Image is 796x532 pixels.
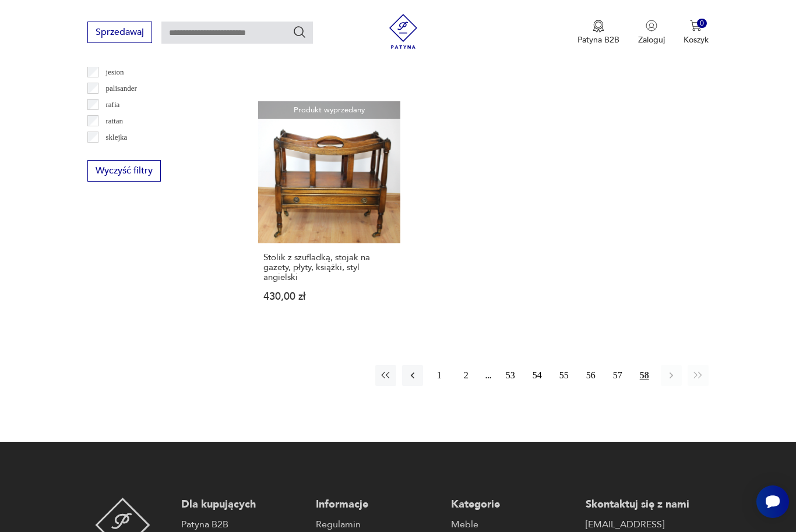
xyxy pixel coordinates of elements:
[577,20,619,45] button: Patyna B2B
[580,365,601,386] button: 56
[293,25,307,39] button: Szukaj
[607,365,628,386] button: 57
[527,365,548,386] button: 54
[638,20,665,45] button: Zaloguj
[316,517,439,531] a: Regulamin
[181,498,304,512] p: Dla kupujących
[697,19,707,29] div: 0
[106,82,137,95] p: palisander
[451,517,574,531] a: Meble
[577,34,619,45] p: Patyna B2B
[690,20,702,31] img: Ikona koszyka
[258,101,400,324] a: Produkt wyprzedanyStolik z szufladką, stojak na gazety, płyty, książki, styl angielskiStolik z sz...
[106,147,119,160] p: teak
[577,20,619,45] a: Ikona medaluPatyna B2B
[451,498,574,512] p: Kategorie
[386,14,421,49] img: Patyna - sklep z meblami i dekoracjami vintage
[263,253,395,282] h3: Stolik z szufladką, stojak na gazety, płyty, książki, styl angielski
[586,498,709,512] p: Skontaktuj się z nami
[638,34,665,45] p: Zaloguj
[263,292,395,302] p: 430,00 zł
[500,365,521,386] button: 53
[593,20,604,33] img: Ikona medalu
[106,131,128,144] p: sklejka
[106,98,120,111] p: rafia
[684,34,709,45] p: Koszyk
[87,29,152,37] a: Sprzedawaj
[684,20,709,45] button: 0Koszyk
[634,365,655,386] button: 58
[756,485,789,518] iframe: Smartsupp widget button
[106,115,124,127] p: rattan
[181,517,304,531] a: Patyna B2B
[429,365,450,386] button: 1
[87,160,161,182] button: Wyczyść filtry
[106,66,124,79] p: jesion
[316,498,439,512] p: Informacje
[456,365,477,386] button: 2
[554,365,575,386] button: 55
[646,20,657,31] img: Ikonka użytkownika
[87,22,152,43] button: Sprzedawaj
